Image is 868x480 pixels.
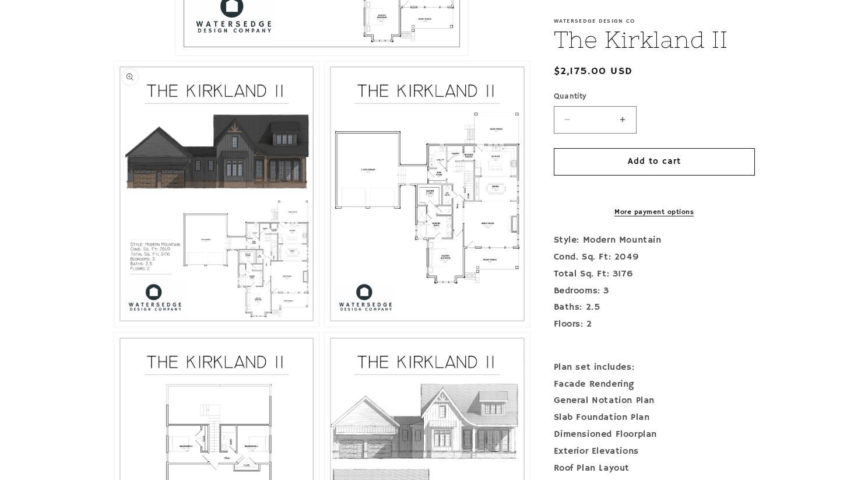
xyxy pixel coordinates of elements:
[554,207,755,218] a: More payment options
[554,443,755,460] div: Exterior Elevations
[554,460,755,477] div: Roof Plan Layout
[554,426,755,443] div: Dimensioned Floorplan
[554,148,755,176] button: Add to cart
[554,376,755,393] div: Facade Rendering
[554,359,755,376] div: Plan set includes:
[554,24,755,55] h1: The Kirkland II
[554,393,755,409] div: General Notation Plan
[554,409,755,426] div: Slab Foundation Plan
[554,232,755,350] p: Style: Modern Mountain Cond. Sq. Ft: 2049 Total Sq. Ft: 3176 Bedrooms: 3 Baths: 2.5 Floors: 2
[554,17,755,24] p: Watersedge Design Co
[554,64,633,79] span: $2,175.00 USD
[554,91,755,103] label: Quantity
